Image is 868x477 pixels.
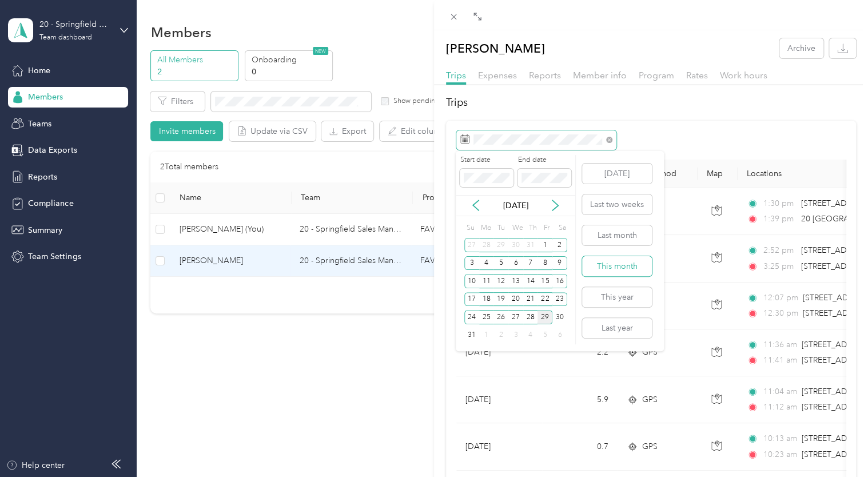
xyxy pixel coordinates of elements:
[552,328,567,343] div: 6
[582,164,652,184] button: [DATE]
[582,225,652,245] button: Last month
[510,220,523,236] div: We
[523,274,538,288] div: 14
[456,329,542,376] td: [DATE]
[464,328,479,343] div: 31
[582,287,652,307] button: This year
[495,220,506,236] div: Tu
[804,413,868,477] iframe: Everlance-gr Chat Button Frame
[464,310,479,324] div: 24
[582,318,652,338] button: Last year
[763,354,797,367] span: 11:41 am
[763,213,795,225] span: 1:39 pm
[542,329,618,376] td: 2.2
[552,256,567,271] div: 9
[552,274,567,288] div: 16
[523,328,538,343] div: 4
[492,200,540,212] p: [DATE]
[493,274,508,288] div: 12
[508,292,523,307] div: 20
[479,238,494,252] div: 28
[523,292,538,307] div: 21
[556,220,567,236] div: Sa
[698,160,738,188] th: Map
[508,256,523,271] div: 6
[763,244,795,257] span: 2:52 pm
[456,423,542,470] td: [DATE]
[464,292,479,307] div: 17
[479,310,494,324] div: 25
[479,220,492,236] div: Mo
[537,238,552,252] div: 1
[686,70,708,81] span: Rates
[493,238,508,252] div: 29
[763,197,795,210] span: 1:30 pm
[493,256,508,271] div: 5
[517,155,571,165] label: End date
[763,292,798,304] span: 12:07 pm
[552,310,567,324] div: 30
[464,274,479,288] div: 10
[763,448,797,461] span: 10:23 am
[446,38,545,58] p: [PERSON_NAME]
[537,292,552,307] div: 22
[478,70,517,81] span: Expenses
[542,423,618,470] td: 0.7
[460,155,513,165] label: Start date
[508,238,523,252] div: 30
[763,260,795,273] span: 3:25 pm
[537,328,552,343] div: 5
[763,385,797,398] span: 11:04 am
[493,328,508,343] div: 2
[642,393,658,406] span: GPS
[479,328,494,343] div: 1
[493,292,508,307] div: 19
[552,292,567,307] div: 23
[541,220,552,236] div: Fr
[479,292,494,307] div: 18
[446,70,466,81] span: Trips
[529,70,561,81] span: Reports
[464,220,475,236] div: Su
[642,346,658,359] span: GPS
[720,70,767,81] span: Work hours
[446,95,856,110] h2: Trips
[523,238,538,252] div: 31
[763,432,797,445] span: 10:13 am
[763,401,797,414] span: 11:12 am
[508,328,523,343] div: 3
[639,70,674,81] span: Program
[508,274,523,288] div: 13
[479,256,494,271] div: 4
[456,376,542,423] td: [DATE]
[582,256,652,276] button: This month
[642,440,658,453] span: GPS
[523,310,538,324] div: 28
[537,256,552,271] div: 8
[508,310,523,324] div: 27
[523,256,538,271] div: 7
[537,274,552,288] div: 15
[493,310,508,324] div: 26
[479,274,494,288] div: 11
[542,376,618,423] td: 5.9
[779,38,823,58] button: Archive
[464,256,479,271] div: 3
[527,220,537,236] div: Th
[552,238,567,252] div: 2
[763,307,798,320] span: 12:30 pm
[537,310,552,324] div: 29
[763,339,797,351] span: 11:36 am
[582,194,652,214] button: Last two weeks
[464,238,479,252] div: 27
[573,70,627,81] span: Member info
